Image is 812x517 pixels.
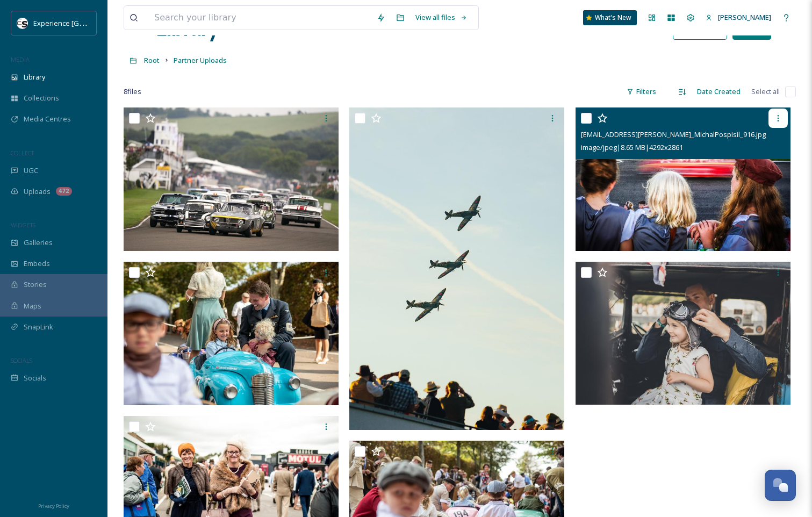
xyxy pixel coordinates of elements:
span: Uploads [24,186,51,197]
span: Privacy Policy [38,502,69,509]
a: Partner Uploads [174,54,227,67]
div: Filters [621,81,662,102]
span: SOCIALS [11,356,32,364]
span: SnapLink [24,322,53,332]
div: 472 [56,187,72,196]
span: Media Centres [24,114,71,124]
a: Root [144,54,160,67]
span: Library [24,72,45,82]
span: UGC [24,166,38,176]
img: ext_1755165708.069079_Dawn.Sharpe@goodwood.com-Revival2024_NickDungan_16848-1.jpg [124,107,339,251]
span: 8 file s [124,87,141,97]
div: Date Created [692,81,746,102]
span: Maps [24,301,41,311]
a: View all files [410,7,473,28]
img: WSCC%20ES%20Socials%20Icon%20-%20Secondary%20-%20Black.jpg [17,18,28,28]
span: Socials [24,373,46,383]
span: COLLECT [11,149,34,157]
input: Search your library [149,6,371,30]
span: Stories [24,279,47,290]
a: [PERSON_NAME] [700,7,777,28]
button: Open Chat [765,470,796,501]
img: ext_1755165706.661527_Dawn.Sharpe@goodwood.com-Revival2021_GeorgeGunn-199-2.jpg [124,262,339,405]
a: What's New [583,10,637,25]
span: Experience [GEOGRAPHIC_DATA] [33,18,140,28]
img: ext_1755165706.27698_Dawn.Sharpe@goodwood.com-Revival2022_AmyShore_0686.jpg [576,262,791,405]
span: Root [144,55,160,65]
span: Embeds [24,258,50,269]
span: WIDGETS [11,221,35,229]
span: image/jpeg | 8.65 MB | 4292 x 2861 [581,142,683,152]
span: Collections [24,93,59,103]
span: Galleries [24,238,53,248]
span: Select all [751,87,780,97]
img: ext_1755165707.357912_Dawn.Sharpe@goodwood.com-Revival2023_MichalPospisil_916.jpg [576,107,791,251]
span: [EMAIL_ADDRESS][PERSON_NAME]_MichalPospisil_916.jpg [581,130,766,139]
span: Partner Uploads [174,55,227,65]
span: [PERSON_NAME] [718,12,771,22]
span: MEDIA [11,55,30,63]
img: ext_1755165707.64771_Dawn.Sharpe@goodwood.com-Revival2023_TomBaigent-1119.jpg [349,107,564,430]
a: Privacy Policy [38,499,69,512]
